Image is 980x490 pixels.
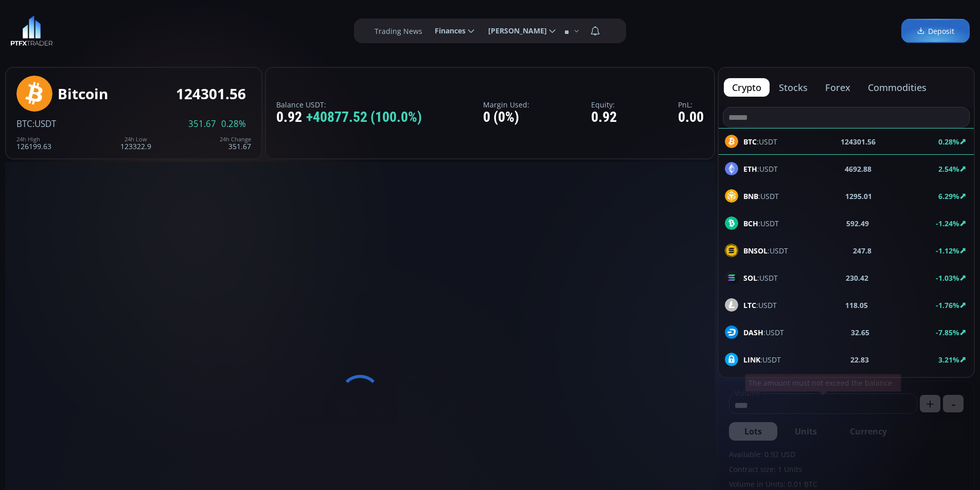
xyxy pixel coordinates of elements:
[306,110,422,125] span: +40877.52 (100.0%)
[851,327,869,338] b: 32.65
[16,136,51,142] div: 24h High
[938,164,959,174] b: 2.54%
[846,218,869,229] b: 592.49
[936,246,959,256] b: -1.12%
[938,191,959,201] b: 6.29%
[678,101,704,108] label: PnL:
[743,328,763,337] b: DASH
[771,78,816,97] button: stocks
[936,300,959,310] b: -1.76%
[220,136,251,142] div: 24h Change
[743,191,758,201] b: BNB
[743,218,779,229] span: :USDT
[591,110,617,125] div: 0.92
[176,86,246,102] div: 124301.56
[120,136,151,142] div: 24h Low
[743,164,757,174] b: ETH
[375,26,422,37] label: Trading News
[591,101,617,108] label: Equity:
[936,328,959,337] b: -7.85%
[10,15,53,46] img: LOGO
[743,219,758,228] b: BCH
[845,191,872,202] b: 1295.01
[220,136,251,150] div: 351.67
[481,21,547,41] span: [PERSON_NAME]
[743,300,777,311] span: :USDT
[743,246,768,256] b: BNSOL
[845,300,868,311] b: 118.05
[743,355,760,365] b: LINK
[743,273,778,283] span: :USDT
[16,118,32,130] span: BTC
[938,355,959,365] b: 3.21%
[276,101,422,108] label: Balance USDT:
[936,219,959,228] b: -1.24%
[846,273,868,283] b: 230.42
[743,327,784,338] span: :USDT
[853,245,871,256] b: 247.8
[743,245,788,256] span: :USDT
[850,354,869,365] b: 22.83
[32,118,56,130] span: :USDT
[743,300,756,310] b: LTC
[276,110,422,125] div: 0.92
[724,78,770,97] button: crypto
[483,110,529,125] div: 0 (0%)
[817,78,859,97] button: forex
[678,110,704,125] div: 0.00
[16,136,51,150] div: 126199.63
[427,21,466,41] span: Finances
[221,119,246,129] span: 0.28%
[120,136,151,150] div: 123322.9
[743,191,779,202] span: :USDT
[901,19,970,43] a: Deposit
[936,273,959,283] b: -1.03%
[188,119,216,129] span: 351.67
[483,101,529,108] label: Margin Used:
[860,78,935,97] button: commodities
[743,354,781,365] span: :USDT
[743,273,757,283] b: SOL
[743,164,778,174] span: :USDT
[917,26,954,37] span: Deposit
[58,86,108,102] div: Bitcoin
[845,164,871,174] b: 4692.88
